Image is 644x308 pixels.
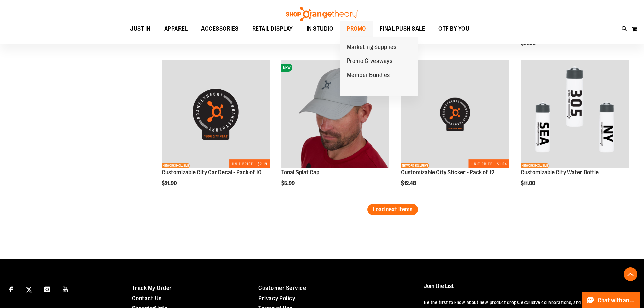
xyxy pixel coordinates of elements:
a: PROMO [340,21,373,37]
a: Customizable City Car Decal - Pack of 10 [162,169,262,176]
a: Customizable City Sticker - Pack of 12 [401,169,494,176]
a: Member Bundles [340,68,397,82]
span: NETWORK EXCLUSIVE [401,163,429,168]
a: Contact Us [132,295,162,302]
img: Twitter [26,287,32,293]
span: $21.90 [162,180,178,186]
a: Product image for Customizable City Car Decal - 10 PKNETWORK EXCLUSIVE [162,60,270,169]
button: Chat with an Expert [582,292,640,308]
a: RETAIL DISPLAY [245,21,300,37]
a: Track My Order [132,285,172,291]
span: Promo Giveaways [347,57,393,66]
a: Customizable City Water Bottle [521,169,599,176]
span: $12.48 [401,180,417,186]
span: JUST IN [130,21,151,37]
a: Marketing Supplies [340,40,403,54]
span: NEW [281,64,292,72]
p: Be the first to know about new product drops, exclusive collaborations, and shopping events! [424,299,628,306]
span: $11.00 [521,180,536,186]
span: Chat with an Expert [598,297,636,304]
span: APPAREL [164,21,188,37]
span: OTF BY YOU [438,21,469,37]
a: APPAREL [158,21,195,37]
button: Load next items [367,204,418,215]
img: Shop Orangetheory [285,7,359,21]
a: Product image for Customizable City Sticker - 12 PKNETWORK EXCLUSIVE [401,60,509,169]
ul: PROMO [340,37,418,96]
a: Customizable City Water Bottle primary imageNETWORK EXCLUSIVE [521,60,629,169]
a: IN STUDIO [300,21,340,37]
span: IN STUDIO [307,21,333,37]
span: FINAL PUSH SALE [380,21,425,37]
a: Visit our Facebook page [5,283,17,295]
div: product [158,57,273,204]
a: Promo Giveaways [340,54,400,68]
span: ACCESSORIES [201,21,239,37]
img: Product image for Grey Tonal Splat Cap [281,60,389,168]
a: Privacy Policy [258,295,295,302]
span: $5.99 [281,180,296,186]
a: ACCESSORIES [194,21,245,37]
a: FINAL PUSH SALE [373,21,432,37]
span: RETAIL DISPLAY [252,21,293,37]
a: JUST IN [123,21,158,37]
span: Member Bundles [347,72,390,80]
div: product [278,57,393,204]
h4: Join the List [424,283,628,295]
span: Load next items [373,206,412,213]
a: OTF BY YOU [432,21,476,37]
button: Back To Top [624,267,637,281]
img: Customizable City Water Bottle primary image [521,60,629,168]
a: Product image for Grey Tonal Splat CapNEW [281,60,389,169]
span: NETWORK EXCLUSIVE [162,163,190,168]
a: Visit our Youtube page [59,283,71,295]
img: Product image for Customizable City Sticker - 12 PK [401,60,509,168]
div: product [517,57,632,204]
img: Product image for Customizable City Car Decal - 10 PK [162,60,270,168]
div: product [398,57,512,204]
span: NETWORK EXCLUSIVE [521,163,549,168]
a: Customer Service [258,285,306,291]
a: Visit our X page [23,283,35,295]
span: Marketing Supplies [347,44,397,52]
span: PROMO [347,21,366,37]
a: Tonal Splat Cap [281,169,319,176]
a: Visit our Instagram page [41,283,53,295]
